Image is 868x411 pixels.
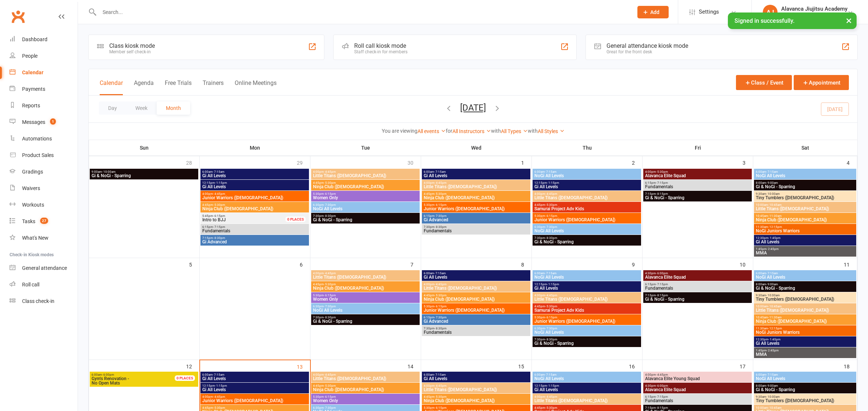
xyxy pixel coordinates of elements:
[645,272,751,275] span: 4:30pm
[10,97,78,114] a: Reports
[10,276,78,293] a: Roll call
[766,294,780,297] span: - 10:00am
[534,207,640,211] span: Samurai Project Adv Kids
[313,305,419,308] span: 6:30pm
[755,229,855,233] span: NoGi Juniors Warriors
[354,42,408,49] div: Roll call kiosk mode
[768,225,782,229] span: - 12:15pm
[22,86,45,92] div: Payments
[545,236,557,240] span: - 8:30pm
[534,236,640,240] span: 7:30pm
[200,140,310,156] th: Mon
[202,207,308,211] span: Ninja Club ([DEMOGRAPHIC_DATA])
[10,114,78,131] a: Messages 1
[202,225,308,229] span: 6:15pm
[213,236,225,240] span: - 8:30pm
[766,272,778,275] span: - 7:15am
[297,360,310,372] div: 13
[645,297,751,301] span: Gi & NoGi - Sparring
[534,181,640,185] span: 12:15pm
[755,283,855,286] span: 8:00am
[423,297,529,301] span: Ninja Club ([DEMOGRAPHIC_DATA])
[545,192,557,196] span: - 4:45pm
[313,174,419,178] span: Little Titans ([DEMOGRAPHIC_DATA])
[126,101,157,115] button: Week
[408,156,421,168] div: 30
[10,197,78,213] a: Workouts
[109,42,155,49] div: Class kiosk mode
[534,185,640,189] span: Gi All Levels
[545,225,557,229] span: - 7:30pm
[313,181,419,185] span: 4:45pm
[423,319,529,324] span: Gi Advanced
[534,297,640,301] span: Little Titans ([DEMOGRAPHIC_DATA])
[547,181,559,185] span: - 1:15pm
[313,207,419,211] span: NoGi All Levels
[22,36,47,42] div: Dashboard
[766,283,778,286] span: - 9:00am
[629,360,642,372] div: 16
[91,373,184,376] span: 6:00am
[755,352,855,357] span: MMA
[545,203,557,207] span: - 5:30pm
[656,283,668,286] span: - 7:15pm
[434,294,447,297] span: - 5:30pm
[545,214,557,218] span: - 6:15pm
[545,338,557,341] span: - 8:30pm
[22,235,49,241] div: What's New
[22,202,44,208] div: Workouts
[755,170,855,174] span: 6:00am
[313,203,419,207] span: 6:30pm
[847,156,857,168] div: 4
[213,203,225,207] span: - 5:30pm
[534,272,640,275] span: 6:00am
[202,181,308,185] span: 12:15pm
[354,49,408,54] div: Staff check-in for members
[768,236,780,240] span: - 1:45pm
[186,156,199,168] div: 28
[538,128,565,134] a: All Styles
[213,225,225,229] span: - 7:15pm
[50,118,56,125] span: 1
[99,101,126,115] button: Day
[637,6,669,18] button: Add
[768,316,782,319] span: - 11:30am
[434,272,446,275] span: - 7:15am
[434,203,447,207] span: - 6:15pm
[434,305,447,308] span: - 6:15pm
[656,272,668,275] span: - 6:00pm
[434,283,447,286] span: - 4:45pm
[743,156,753,168] div: 3
[324,170,336,174] span: - 4:45pm
[382,128,417,134] strong: You are viewing
[100,79,123,95] button: Calendar
[423,316,529,319] span: 6:15pm
[91,170,197,174] span: 9:00am
[313,275,419,279] span: Little Titans ([DEMOGRAPHIC_DATA])
[545,327,557,330] span: - 7:30pm
[534,327,640,330] span: 6:30pm
[313,297,419,301] span: Women Only
[10,147,78,164] a: Product Sales
[235,79,277,95] button: Online Meetings
[423,207,529,211] span: Junior Warriors ([DEMOGRAPHIC_DATA])
[10,230,78,246] a: What's New
[134,79,154,95] button: Agenda
[202,236,308,240] span: 7:15pm
[545,316,557,319] span: - 6:15pm
[10,213,78,230] a: Tasks 27
[434,170,446,174] span: - 7:15am
[545,170,556,174] span: - 7:15am
[768,214,782,218] span: - 11:30am
[521,258,531,270] div: 8
[755,272,855,275] span: 6:00am
[10,180,78,197] a: Waivers
[324,203,336,207] span: - 7:30pm
[10,164,78,180] a: Gradings
[755,192,855,196] span: 9:30am
[755,275,855,279] span: NoGi All Levels
[423,286,529,290] span: Little Titans ([DEMOGRAPHIC_DATA])
[408,360,421,372] div: 14
[423,283,529,286] span: 4:00pm
[202,170,308,174] span: 6:00am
